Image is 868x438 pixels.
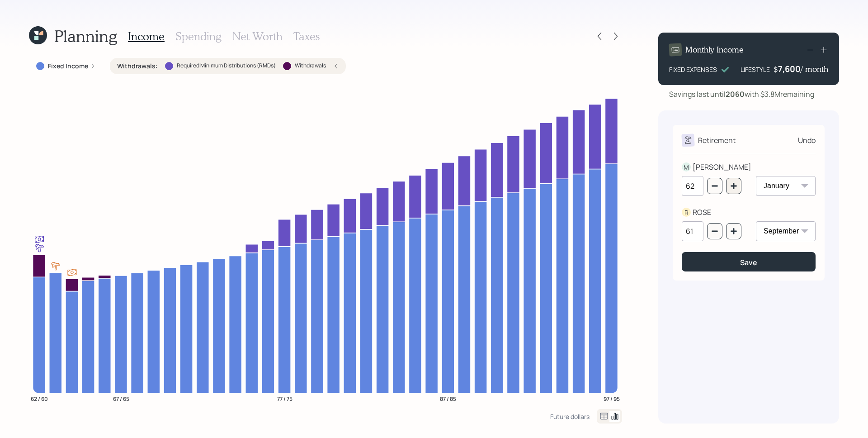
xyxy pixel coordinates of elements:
div: ROSE [693,207,711,218]
label: Fixed Income [48,62,88,71]
h3: Income [128,30,165,43]
div: LIFESTYLE [741,65,770,74]
div: M [682,162,691,172]
div: Undo [798,135,816,146]
div: Future dollars [550,412,590,421]
b: 2060 [726,89,745,99]
div: Save [740,257,757,267]
h3: Net Worth [232,30,283,43]
tspan: 67 / 65 [113,395,129,402]
h3: Spending [175,30,222,43]
h4: $ [774,64,778,74]
tspan: 87 / 85 [440,395,456,402]
tspan: 97 / 95 [604,395,620,402]
h1: Planning [54,26,117,46]
h3: Taxes [293,30,320,43]
div: Savings last until with $3.8M remaining [669,89,814,100]
label: Required Minimum Distributions (RMDs) [177,62,276,70]
label: Withdrawals : [117,62,158,71]
div: 7,600 [778,63,801,74]
div: R [682,208,691,217]
tspan: 77 / 75 [277,395,292,402]
tspan: 62 / 60 [31,395,48,402]
label: Withdrawals [295,62,326,70]
div: [PERSON_NAME] [693,162,751,172]
button: Save [682,252,816,271]
h4: Monthly Income [685,45,744,55]
div: FIXED EXPENSES [669,65,717,74]
div: Retirement [698,135,736,146]
h4: / month [801,64,828,74]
